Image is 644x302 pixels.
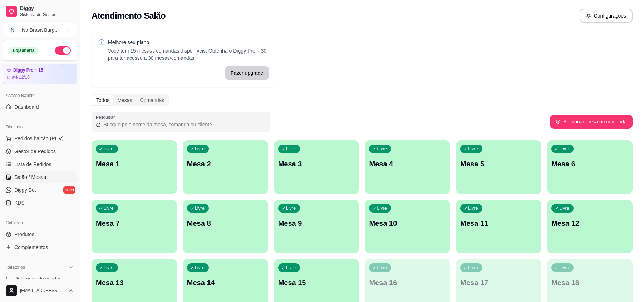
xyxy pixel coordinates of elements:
[551,278,628,288] p: Mesa 18
[369,159,446,169] p: Mesa 4
[460,278,537,288] p: Mesa 17
[108,39,269,46] p: Melhore seu plano
[20,5,74,12] span: Diggy
[550,115,633,129] button: Adicionar mesa ou comanda
[12,74,30,80] article: até 12/10
[274,200,359,253] button: LivreMesa 9
[551,218,628,228] p: Mesa 12
[225,66,269,80] button: Fazer upgrade
[22,26,59,34] div: Na Brasa Burg ...
[3,159,77,170] a: Lista de Pedidos
[6,264,25,270] span: Relatórios
[187,218,264,228] p: Mesa 8
[183,140,268,194] button: LivreMesa 2
[92,200,177,253] button: LivreMesa 7
[14,148,56,155] span: Gestor de Pedidos
[365,200,450,253] button: LivreMesa 10
[108,47,269,62] p: Você tem 15 mesas / comandas disponíveis. Obtenha o Diggy Pro + 30 para ter acesso a 30 mesas/com...
[195,146,205,152] p: Livre
[136,95,168,105] div: Comandas
[3,184,77,196] a: Diggy Botnovo
[9,26,16,34] span: N
[369,218,446,228] p: Mesa 10
[468,146,478,152] p: Livre
[559,146,569,152] p: Livre
[278,159,355,169] p: Mesa 3
[13,68,43,73] article: Diggy Pro + 15
[3,171,77,183] a: Salão / Mesas
[3,64,77,84] a: Diggy Pro + 15até 12/10
[3,242,77,253] a: Complementos
[3,133,77,144] button: Pedidos balcão (PDV)
[3,23,77,37] button: Select a team
[96,218,173,228] p: Mesa 7
[3,229,77,240] a: Produtos
[460,218,537,228] p: Mesa 11
[96,278,173,288] p: Mesa 13
[3,273,77,284] a: Relatórios de vendas
[3,3,77,20] a: DiggySistema de Gestão
[278,218,355,228] p: Mesa 9
[183,200,268,253] button: LivreMesa 8
[104,146,114,152] p: Livre
[468,205,478,211] p: Livre
[3,90,77,101] div: Acesso Rápido
[195,205,205,211] p: Livre
[3,146,77,157] a: Gestor de Pedidos
[3,197,77,209] a: KDS
[195,265,205,271] p: Livre
[365,140,450,194] button: LivreMesa 4
[14,231,34,238] span: Produtos
[14,275,62,282] span: Relatórios de vendas
[9,47,39,54] div: Loja aberta
[14,199,25,206] span: KDS
[286,146,296,152] p: Livre
[92,95,113,105] div: Todos
[3,121,77,133] div: Dia a dia
[377,265,387,271] p: Livre
[104,205,114,211] p: Livre
[96,159,173,169] p: Mesa 1
[460,159,537,169] p: Mesa 5
[92,10,166,21] h2: Atendimento Salão
[92,140,177,194] button: LivreMesa 1
[104,265,114,271] p: Livre
[559,205,569,211] p: Livre
[3,282,77,299] button: [EMAIL_ADDRESS][DOMAIN_NAME]
[14,135,64,142] span: Pedidos balcão (PDV)
[456,140,541,194] button: LivreMesa 5
[113,95,136,105] div: Mesas
[369,278,446,288] p: Mesa 16
[547,140,633,194] button: LivreMesa 6
[468,265,478,271] p: Livre
[580,9,633,23] button: Configurações
[377,146,387,152] p: Livre
[286,205,296,211] p: Livre
[14,244,48,251] span: Complementos
[377,205,387,211] p: Livre
[14,103,39,111] span: Dashboard
[547,200,633,253] button: LivreMesa 12
[20,288,65,293] span: [EMAIL_ADDRESS][DOMAIN_NAME]
[551,159,628,169] p: Mesa 6
[559,265,569,271] p: Livre
[96,114,117,120] label: Pesquisar
[20,12,74,18] span: Sistema de Gestão
[101,121,266,128] input: Pesquisar
[14,186,36,194] span: Diggy Bot
[456,200,541,253] button: LivreMesa 11
[3,217,77,229] div: Catálogo
[187,278,264,288] p: Mesa 14
[274,140,359,194] button: LivreMesa 3
[278,278,355,288] p: Mesa 15
[286,265,296,271] p: Livre
[3,101,77,113] a: Dashboard
[55,46,71,55] button: Alterar Status
[14,174,46,181] span: Salão / Mesas
[14,161,51,168] span: Lista de Pedidos
[187,159,264,169] p: Mesa 2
